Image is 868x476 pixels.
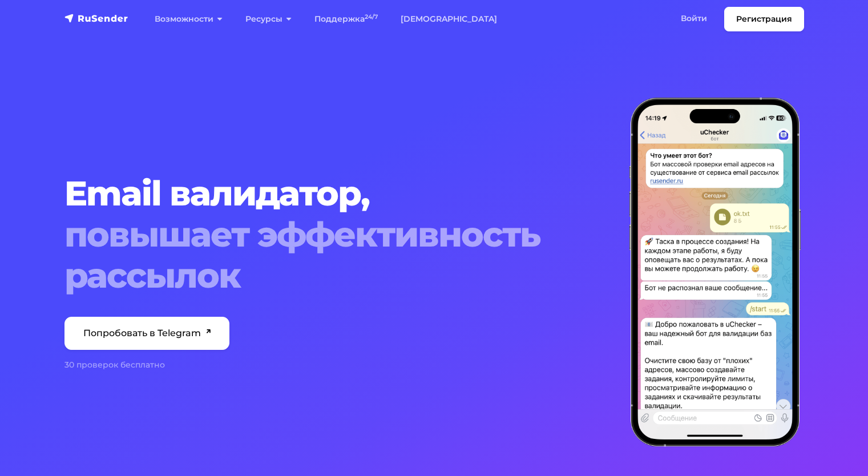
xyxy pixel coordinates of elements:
span: повышает эффективность рассылок [64,214,616,296]
h1: Email валидатор, [64,173,616,296]
img: RuSender [64,13,128,24]
a: Возможности [143,7,234,31]
img: hero-right-validator-min.png [629,98,801,447]
a: Регистрация [724,7,804,31]
a: Поддержка24/7 [303,7,389,31]
div: 30 проверок бесплатно [64,359,616,371]
sup: 24/7 [365,13,378,21]
a: [DEMOGRAPHIC_DATA] [389,7,508,31]
a: Ресурсы [234,7,303,31]
a: Войти [669,7,718,30]
a: Попробовать в Telegram [64,317,230,350]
